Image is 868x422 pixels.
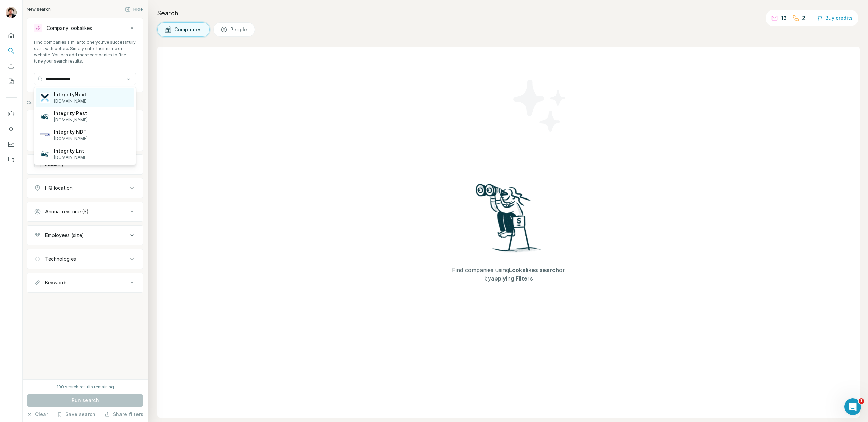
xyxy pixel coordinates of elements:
button: Keywords [27,274,143,291]
p: Integrity NDT [54,129,88,136]
p: [DOMAIN_NAME] [54,117,88,123]
img: Avatar [6,7,17,18]
span: Lookalikes search [509,267,559,274]
button: Quick start [6,29,17,42]
button: Share filters [105,411,143,418]
div: HQ location [45,185,73,192]
div: Technologies [45,255,76,262]
button: Industry [27,156,143,173]
p: [DOMAIN_NAME] [54,98,88,104]
button: Company lookalikes [27,20,143,39]
div: New search [27,6,51,13]
button: Dashboard [6,138,17,151]
button: HQ location [27,180,143,196]
div: Find companies similar to one you've successfully dealt with before. Simply enter their name or w... [34,39,136,64]
button: Annual revenue ($) [27,203,143,220]
button: Company [27,112,143,131]
span: applying Filters [491,275,533,282]
p: [DOMAIN_NAME] [54,154,88,161]
img: Integrity NDT [40,130,50,140]
button: Buy credits [817,13,853,23]
p: Integrity Ent [54,147,88,154]
button: Use Surfe on LinkedIn [6,107,17,120]
iframe: Intercom live chat [844,398,861,415]
button: Save search [57,411,95,418]
div: Annual revenue ($) [45,208,89,215]
p: 2 [802,14,806,22]
img: Surfe Illustration - Woman searching with binoculars [473,182,545,259]
img: IntegrityNext [40,93,50,103]
span: Find companies using or by [446,266,571,283]
button: My lists [6,75,17,88]
img: Integrity Ent [40,149,50,159]
button: Employees (size) [27,227,143,244]
p: Company information [27,99,143,106]
div: Company lookalikes [47,25,92,32]
img: Integrity Pest [40,112,50,121]
button: Enrich CSV [6,60,17,72]
p: Integrity Pest [54,110,88,117]
div: 100 search results remaining [57,384,114,390]
button: Hide [120,4,148,15]
p: IntegrityNext [54,91,88,98]
span: Companies [174,26,202,33]
p: [DOMAIN_NAME] [54,136,88,142]
button: Technologies [27,251,143,267]
span: People [230,26,248,33]
span: 1 [859,398,864,404]
button: Feedback [6,153,17,166]
div: Keywords [45,279,68,286]
button: Clear [27,411,48,418]
img: Surfe Illustration - Stars [509,74,571,137]
div: Employees (size) [45,232,84,239]
button: Use Surfe API [6,123,17,135]
p: 13 [781,14,787,22]
h4: Search [157,8,860,18]
button: Search [6,44,17,57]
